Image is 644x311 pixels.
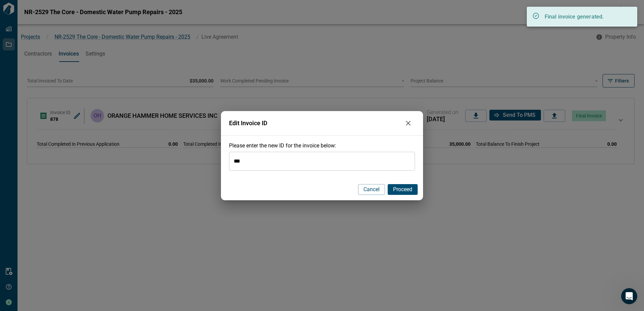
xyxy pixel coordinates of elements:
span: Proceed [393,186,412,193]
button: Cancel [358,184,385,195]
span: Edit Invoice ID [229,120,401,127]
span: Please enter the new ID for the invoice below: [229,142,336,149]
button: Proceed [388,184,418,195]
span: Cancel [363,186,380,193]
p: Final invoice generated. [545,13,625,21]
iframe: Intercom live chat [621,288,637,304]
